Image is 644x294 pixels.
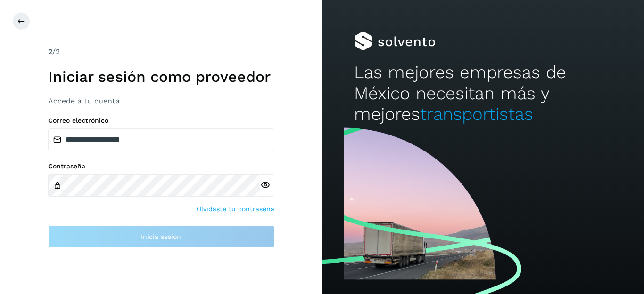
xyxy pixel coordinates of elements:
[354,62,611,125] h2: Las mejores empresas de México necesitan más y mejores
[197,204,274,214] a: Olvidaste tu contraseña
[48,96,274,105] h3: Accede a tu cuenta
[420,104,533,124] span: transportistas
[48,162,274,170] label: Contraseña
[48,68,274,86] h1: Iniciar sesión como proveedor
[48,47,52,56] span: 2
[48,225,274,248] button: Inicia sesión
[48,46,274,57] div: /2
[141,233,181,240] span: Inicia sesión
[48,117,274,125] label: Correo electrónico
